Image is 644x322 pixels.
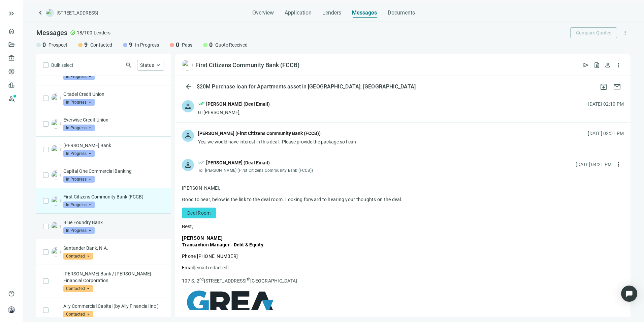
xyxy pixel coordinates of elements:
span: more_vert [615,62,622,69]
span: person [604,62,611,69]
span: In Progress [63,99,95,106]
p: Capital One Commercial Banking [63,168,164,175]
button: more_vert [613,60,624,71]
p: Everwise Credit Union [63,116,164,123]
span: send [583,62,589,69]
p: Blue Foundry Bank [63,219,164,226]
span: Lenders [94,29,110,36]
button: Compare Quotes [570,27,617,38]
span: more_vert [622,30,628,36]
span: Documents [388,9,415,16]
div: [DATE] 04:21 PM [576,161,612,168]
p: Santander Bank, N.A. [63,245,164,251]
div: Yes, we would have interest in this deal. Please provide the package so I can [198,138,356,145]
button: mail [610,80,624,93]
span: archive [600,83,608,91]
span: search [125,62,132,69]
div: Hi [PERSON_NAME], [198,109,270,116]
span: keyboard_arrow_up [155,62,161,68]
span: In Progress [135,42,159,48]
div: [DATE] 02:10 PM [588,100,624,108]
p: [PERSON_NAME] Bank / [PERSON_NAME] Financial Corporation [63,270,164,284]
span: person [184,132,192,140]
span: person [184,161,192,169]
span: In Progress [63,176,95,183]
span: Messages [36,29,67,37]
img: 3c802d7e-114a-4634-a557-878eed3032f8.png [51,145,61,154]
a: keyboard_arrow_left [36,9,44,17]
span: In Progress [63,227,95,234]
p: Citadel Credit Union [63,91,164,98]
span: Prospect [49,42,67,48]
span: 18/100 [77,29,92,36]
img: avatar [8,307,14,313]
span: account_balance [8,55,13,61]
button: more_vert [620,27,631,38]
button: more_vert [613,159,624,170]
p: Ally Commercial Capital (by Ally Financial Inc ) [63,303,164,310]
span: Contacted [63,285,93,292]
span: 9 [129,41,132,49]
span: more_vert [615,161,622,168]
img: 4588c9b8-42bf-4904-b2a7-d5f7e0193bdf [182,60,193,71]
div: [DATE] 02:51 PM [588,130,624,137]
img: 261f0efd-13fc-4df4-ba06-34423248265b [51,247,61,257]
span: Status [140,62,154,68]
span: Contacted [90,42,112,48]
span: mail [613,83,621,91]
span: 0 [176,41,179,49]
button: arrow_back [182,80,195,93]
button: archive [597,80,610,93]
span: Bulk select [51,61,73,69]
div: $20M Purchase loan for Apartments asset in [GEOGRAPHIC_DATA], [GEOGRAPHIC_DATA] [195,83,417,90]
div: Open Intercom Messenger [621,286,637,302]
img: 4588c9b8-42bf-4904-b2a7-d5f7e0193bdf [51,196,61,206]
span: In Progress [63,73,95,80]
span: Pass [182,42,192,48]
span: Overview [252,9,274,16]
span: Quote Received [215,42,248,48]
span: done_all [198,159,205,168]
span: person [184,102,192,110]
div: To: [198,168,315,173]
p: [PERSON_NAME] Bank [63,142,164,149]
span: 0 [209,41,213,49]
span: 0 [42,41,46,49]
img: 85cc5686-cbfb-4092-b6a7-d9e9e3daedf0 [51,119,61,129]
img: 22c0c756-752d-4072-b9f7-266bf648b86f [51,222,61,231]
span: arrow_back [185,83,193,91]
span: done_all [198,100,205,109]
span: In Progress [63,150,95,157]
span: In Progress [63,125,95,131]
button: request_quote [591,60,602,71]
button: send [581,60,591,71]
span: Application [285,9,312,16]
div: [PERSON_NAME] (Deal Email) [206,159,270,166]
img: deal-logo [46,9,54,17]
button: person [602,60,613,71]
span: 9 [84,41,88,49]
span: [STREET_ADDRESS] [57,9,98,16]
span: [PERSON_NAME] (First Citizens Community Bank (FCCB)) [205,168,313,173]
span: Contacted [63,311,93,318]
span: In Progress [63,202,95,208]
span: help [8,290,15,297]
button: keyboard_double_arrow_right [7,9,15,18]
div: [PERSON_NAME] (Deal Email) [206,100,270,108]
span: request_quote [593,62,600,69]
div: [PERSON_NAME] (First Citizens Community Bank (FCCB)) [198,130,321,137]
span: Contacted [63,253,93,260]
span: Lenders [322,9,341,16]
div: First Citizens Community Bank (FCCB) [195,61,299,69]
p: First Citizens Community Bank (FCCB) [63,193,164,200]
span: Messages [352,9,377,16]
img: 2cbe36fd-62e2-470a-a228-3f5ee6a9a64a [51,170,61,180]
img: 2938654b-dc07-4747-b65f-292b1ebd5470 [51,93,61,103]
span: check_circle [70,30,75,35]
